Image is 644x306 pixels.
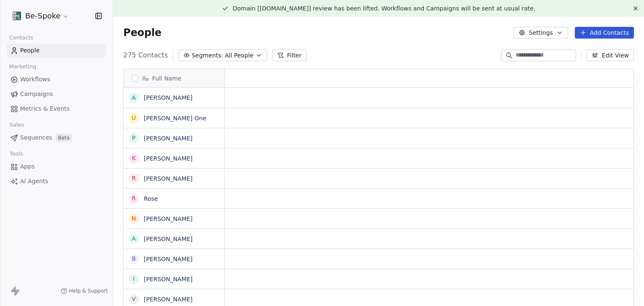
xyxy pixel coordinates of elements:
[6,119,28,131] span: Sales
[7,44,106,57] a: People
[5,31,37,44] span: Contacts
[20,46,40,55] span: People
[144,155,192,162] a: [PERSON_NAME]
[7,131,106,145] a: SequencesBeta
[7,87,106,101] a: Campaigns
[20,104,70,113] span: Metrics & Events
[132,194,136,203] div: R
[20,133,52,142] span: Sequences
[132,254,136,263] div: B
[144,296,192,303] a: [PERSON_NAME]
[152,74,182,83] span: Full Name
[123,50,168,60] span: 275 Contacts
[575,27,634,39] button: Add Contacts
[7,174,106,188] a: AI Agents
[55,134,72,142] span: Beta
[132,214,136,223] div: N
[20,90,53,99] span: Campaigns
[272,49,307,61] button: Filter
[144,175,192,182] a: [PERSON_NAME]
[5,60,40,73] span: Marketing
[12,11,22,21] img: Facebook%20profile%20picture.png
[20,162,35,171] span: Apps
[20,177,48,186] span: AI Agents
[61,288,108,294] a: Help & Support
[20,75,50,84] span: Workflows
[6,148,26,160] span: Tools
[7,160,106,174] a: Apps
[514,27,568,39] button: Settings
[133,275,135,283] div: I
[192,51,223,60] span: Segments:
[25,10,60,21] span: Be-Spoke
[7,73,106,86] a: Workflows
[225,51,253,60] span: All People
[144,94,192,101] a: [PERSON_NAME]
[132,93,136,102] div: A
[123,26,161,39] span: People
[144,236,192,242] a: [PERSON_NAME]
[144,256,192,262] a: [PERSON_NAME]
[144,215,192,222] a: [PERSON_NAME]
[124,69,224,87] div: Full Name
[144,115,206,122] a: [PERSON_NAME] One
[132,174,136,183] div: R
[10,9,71,23] button: Be-Spoke
[132,134,135,143] div: P
[7,102,106,116] a: Metrics & Events
[132,154,135,163] div: K
[69,288,108,294] span: Help & Support
[132,234,136,243] div: A
[144,276,192,283] a: [PERSON_NAME]
[587,49,634,61] button: Edit View
[132,295,136,303] div: V
[144,135,192,142] a: [PERSON_NAME]
[132,114,136,122] div: U
[233,5,535,12] span: Domain [[DOMAIN_NAME]] review has been lifted. Workflows and Campaigns will be sent at usual rate.
[144,195,158,202] a: Rose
